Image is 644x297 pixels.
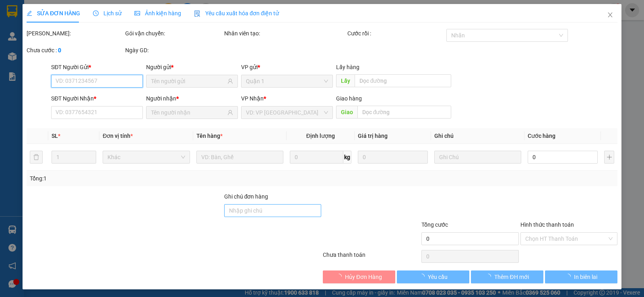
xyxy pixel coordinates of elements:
div: Nhân viên tạo: [224,29,346,38]
span: SỬA ĐƠN HÀNG [27,10,80,16]
span: Yêu cầu xuất hóa đơn điện tử [194,10,279,16]
span: Định lượng [306,133,335,139]
div: [PERSON_NAME]: [27,29,124,38]
div: SĐT Người Nhận [51,94,143,103]
input: Dọc đường [355,74,452,87]
div: Tổng: 1 [30,174,249,183]
span: Giao [336,106,357,119]
div: SĐT Người Gửi [51,63,143,72]
button: In biên lai [545,270,617,283]
div: Người nhận [146,94,238,103]
input: Dọc đường [357,106,452,119]
button: delete [30,151,43,164]
span: Yêu cầu [428,272,448,281]
button: Close [599,4,621,27]
span: kg [343,151,351,164]
span: clock-circle [93,10,99,16]
span: In biên lai [574,272,597,281]
div: Người gửi [146,63,238,72]
div: Ngày GD: [125,46,222,55]
label: Hình thức thanh toán [520,221,574,228]
div: VP gửi [241,63,333,72]
th: Ghi chú [431,128,524,144]
input: Tên người nhận [151,108,226,117]
span: Tên hàng [196,133,223,139]
span: Hủy Đơn Hàng [345,272,382,281]
span: Quận 1 [246,75,328,87]
span: loading [336,274,345,279]
span: loading [485,274,494,279]
span: close [607,12,613,18]
span: Ảnh kiện hàng [134,10,181,16]
span: SL [52,133,58,139]
span: picture [134,10,140,16]
span: Giá trị hàng [358,133,388,139]
div: Chưa thanh toán [322,250,421,264]
span: Lấy [336,74,355,87]
input: 0 [358,151,428,164]
img: icon [194,10,200,17]
label: Ghi chú đơn hàng [224,193,268,200]
span: Tổng cước [421,221,448,228]
span: user [227,110,233,115]
div: Chưa cước : [27,46,124,55]
div: Cước rồi : [347,29,444,38]
span: Giao hàng [336,95,362,102]
input: VD: Bàn, Ghế [196,151,283,164]
input: Ghi chú đơn hàng [224,204,321,217]
span: VP Nhận [241,95,264,102]
span: edit [27,10,32,16]
button: Hủy Đơn Hàng [323,270,395,283]
span: user [227,78,233,84]
span: loading [419,274,428,279]
span: Lịch sử [93,10,122,16]
div: Gói vận chuyển: [125,29,222,38]
span: Lấy hàng [336,64,359,70]
button: plus [604,151,614,164]
input: Ghi Chú [434,151,521,164]
button: Thêm ĐH mới [471,270,543,283]
span: loading [565,274,574,279]
span: Khác [107,151,185,163]
span: Thêm ĐH mới [494,272,528,281]
b: 0 [58,47,61,53]
input: Tên người gửi [151,77,226,86]
button: Yêu cầu [397,270,469,283]
span: Đơn vị tính [103,133,133,139]
span: Cước hàng [528,133,555,139]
